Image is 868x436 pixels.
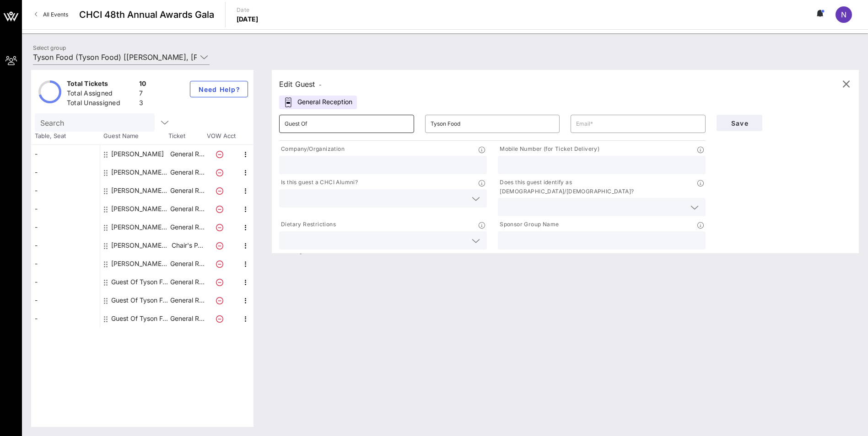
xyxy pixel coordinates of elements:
[31,291,100,309] div: -
[31,255,100,273] div: -
[111,291,169,309] div: Guest Of Tyson Food
[169,255,205,273] p: General R…
[198,85,240,93] span: Need Help?
[111,273,169,291] div: Guest Of Tyson Food
[279,78,322,90] div: Edit Guest
[841,10,846,19] span: N
[169,163,205,181] p: General R…
[29,7,74,22] a: All Events
[100,132,168,141] span: Guest Name
[237,5,259,15] p: Date
[111,163,169,181] div: Chevon Fuller Tyson Foods
[169,200,205,218] p: General R…
[205,132,237,141] span: VOW Acct
[79,8,214,21] span: CHCI 48th Annual Awards Gala
[31,309,100,328] div: -
[169,236,205,255] p: Chair's P…
[33,44,66,51] label: Select group
[111,309,169,328] div: Guest Of Tyson Food
[111,200,169,218] div: Jordan Riche Tyson Foods
[139,89,146,100] div: 7
[111,255,169,273] div: Rosa Lovaton Tyson Foods
[31,218,100,236] div: -
[836,6,852,23] div: N
[279,144,345,154] p: Company/Organization
[576,117,700,131] input: Email*
[169,218,205,236] p: General R…
[139,79,146,90] div: 10
[285,117,409,131] input: First Name*
[67,79,135,90] div: Total Tickets
[67,89,135,100] div: Total Assigned
[67,98,135,110] div: Total Unassigned
[31,236,100,255] div: -
[111,218,169,236] div: Kaycee Bidwell Tyson Foods
[237,15,259,24] p: [DATE]
[111,236,169,255] div: Nora Venegas Tyson Foods
[31,181,100,200] div: -
[169,181,205,200] p: General R…
[169,273,205,291] p: General R…
[31,132,100,141] span: Table, Seat
[279,96,357,109] div: General Reception
[168,132,205,141] span: Ticket
[139,98,146,110] div: 3
[279,178,358,187] p: Is this guest a CHCI Alumni?
[31,273,100,291] div: -
[498,144,599,154] p: Mobile Number (for Ticket Delivery)
[319,81,322,88] span: -
[190,81,248,97] button: Need Help?
[431,117,555,131] input: Last Name*
[724,119,755,127] span: Save
[498,178,697,196] p: Does this guest identify as [DEMOGRAPHIC_DATA]/[DEMOGRAPHIC_DATA]?
[717,115,762,131] button: Save
[169,145,205,163] p: General R…
[31,145,100,163] div: -
[169,309,205,328] p: General R…
[111,145,164,163] div: Belinda Garza
[31,163,100,181] div: -
[498,220,559,229] p: Sponsor Group Name
[111,181,169,200] div: Enrique Avila Tyson Foods
[43,11,68,18] span: All Events
[169,291,205,309] p: General R…
[279,220,336,229] p: Dietary Restrictions
[31,200,100,218] div: -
